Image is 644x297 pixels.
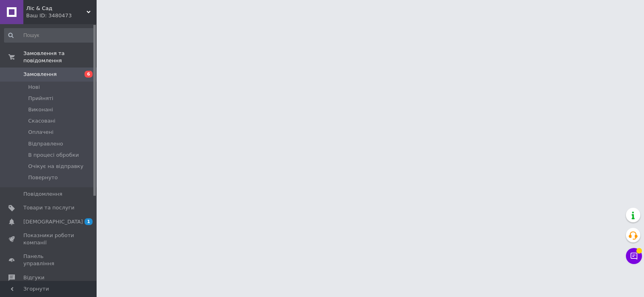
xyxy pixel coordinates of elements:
[28,117,56,125] span: Скасовані
[23,232,74,246] span: Показники роботи компанії
[85,218,93,225] span: 1
[28,129,54,136] span: Оплачені
[26,12,97,19] div: Ваш ID: 3480473
[626,248,642,264] button: Чат з покупцем
[23,204,74,211] span: Товари та послуги
[85,71,93,78] span: 6
[28,174,58,181] span: Повернуто
[28,140,63,147] span: Відправлено
[23,71,57,78] span: Замовлення
[28,152,79,159] span: В процесі обробки
[23,50,97,64] span: Замовлення та повідомлення
[26,5,87,12] span: Ліс & Сад
[23,274,44,281] span: Відгуки
[4,28,95,43] input: Пошук
[23,253,74,267] span: Панель управління
[23,190,62,198] span: Повідомлення
[28,84,40,91] span: Нові
[28,106,53,113] span: Виконані
[23,218,83,225] span: [DEMOGRAPHIC_DATA]
[28,95,53,102] span: Прийняті
[28,163,83,170] span: Очікує на відправку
